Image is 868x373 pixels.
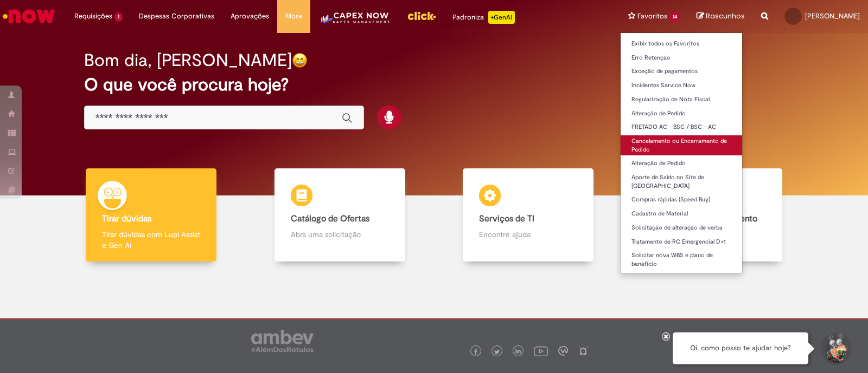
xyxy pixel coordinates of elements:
[74,11,112,22] span: Requisições
[479,213,534,224] b: Serviços de TI
[578,346,588,356] img: logo_footer_naosei.png
[621,52,742,64] a: Erro Retenção
[114,12,123,22] span: 1
[621,236,742,248] a: Tratamento de RC Emergencial D+1
[84,51,292,70] h2: Bom dia, [PERSON_NAME]
[621,135,742,155] a: Cancelamento ou Encerramento de Pedido
[84,75,784,94] h2: O que você procura hoje?
[621,194,742,206] a: Compras rápidas (Speed Buy)
[291,229,389,240] p: Abra uma solicitação
[473,349,478,355] img: logo_footer_facebook.png
[620,32,743,273] ul: Favoritos
[621,94,742,106] a: Regularização de Nota Fiscal
[515,349,521,355] img: logo_footer_linkedin.png
[494,349,500,355] img: logo_footer_twitter.png
[621,108,742,120] a: Alteração de Pedido
[246,168,435,262] a: Catálogo de Ofertas Abra uma solicitação
[434,168,623,262] a: Serviços de TI Encontre ajuda
[102,229,200,251] p: Tirar dúvidas com Lupi Assist e Gen Ai
[102,213,151,224] b: Tirar dúvidas
[1,5,57,27] img: ServiceNow
[621,80,742,91] a: Incidentes Service Now
[621,250,742,270] a: Solicitar nova WBS e plano de benefício
[534,344,548,358] img: logo_footer_youtube.png
[621,121,742,133] a: FRETADO AC - BSC / BSC – AC
[621,222,742,234] a: Solicitação de alteração de verba
[819,332,852,365] button: Iniciar Conversa de Suporte
[231,11,269,22] span: Aprovações
[706,11,745,21] span: Rascunhos
[668,213,757,224] b: Base de Conhecimento
[479,229,577,240] p: Encontre ajuda
[621,158,742,169] a: Alteração de Pedido
[57,168,246,262] a: Tirar dúvidas Tirar dúvidas com Lupi Assist e Gen Ai
[285,11,302,22] span: More
[621,38,742,50] a: Exibir todos os Favoritos
[558,346,568,356] img: logo_footer_workplace.png
[292,53,308,68] img: happy-face.png
[291,213,369,224] b: Catálogo de Ofertas
[621,208,742,220] a: Cadastro de Material
[251,330,314,352] img: logo_footer_ambev_rotulo_gray.png
[637,11,667,22] span: Favoritos
[621,172,742,192] a: Aporte de Saldo no Site de [GEOGRAPHIC_DATA]
[318,11,391,32] img: CapexLogo5.png
[488,11,515,24] p: +GenAi
[452,11,515,24] div: Padroniza
[673,332,808,364] div: Oi, como posso te ajudar hoje?
[805,11,860,21] span: [PERSON_NAME]
[139,11,214,22] span: Despesas Corporativas
[407,8,436,24] img: click_logo_yellow_360x200.png
[621,66,742,77] a: Exceção de pagamentos
[669,12,680,22] span: 14
[697,11,745,22] a: Rascunhos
